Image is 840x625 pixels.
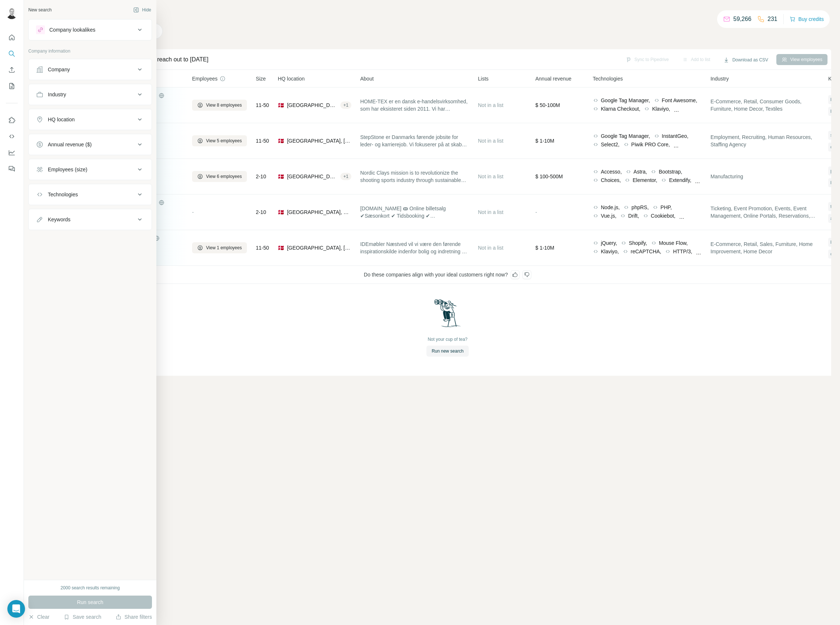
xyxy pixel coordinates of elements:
[535,75,571,82] span: Annual revenue
[48,116,75,123] div: HQ location
[64,266,831,284] div: Do these companies align with your ideal customers right now?
[631,204,649,211] span: phpRS,
[48,216,70,223] div: Keywords
[710,240,819,255] span: E-Commerce, Retail, Sales, Furniture, Home Improvement, Home Decor
[478,102,503,108] span: Not in a list
[206,137,242,144] span: View 5 employees
[651,212,676,219] span: Cookiebot,
[710,173,743,180] span: Manufacturing
[733,15,751,24] p: 59,266
[360,169,469,184] span: Nordic Clays mission is to revolutionize the shooting sports industry through sustainable innovat...
[29,136,152,153] button: Annual revenue ($)
[659,239,688,247] span: Mouse Flow,
[6,7,18,19] img: Avatar
[7,600,25,618] div: Open Intercom Messenger
[206,102,242,108] span: View 8 employees
[478,209,503,215] span: Not in a list
[601,97,650,104] span: Google Tag Manager,
[6,31,18,44] button: Quick start
[29,211,152,228] button: Keywords
[601,168,622,175] span: Accesso,
[669,176,691,184] span: Extendify,
[601,105,640,113] span: Klarna Checkout,
[6,47,18,60] button: Search
[29,86,152,103] button: Industry
[61,585,120,591] div: 2000 search results remaining
[662,97,697,104] span: Font Awesome,
[478,245,503,251] span: Not in a list
[628,212,639,219] span: Drift,
[48,91,66,98] div: Industry
[673,248,692,255] span: HTTP/3,
[426,346,469,357] button: Run new search
[6,79,18,93] button: My lists
[659,168,682,175] span: Bootstrap,
[340,173,351,180] div: + 1
[116,613,152,621] button: Share filters
[48,166,87,173] div: Employees (size)
[29,161,152,178] button: Employees (size)
[256,173,266,180] span: 2-10
[48,66,70,73] div: Company
[206,244,242,251] span: View 1 employees
[64,9,831,19] h4: Search
[192,75,217,82] span: Employees
[340,102,351,108] div: + 1
[710,75,729,82] span: Industry
[428,336,467,343] div: Not your cup of tea?
[256,137,269,144] span: 11-50
[192,100,247,111] button: View 8 employees
[206,173,242,180] span: View 6 employees
[360,133,469,148] span: StepStone er Danmarks førende jobsite for leder- og karrierejob. Vi fokuserer på at skabe det ret...
[662,132,688,140] span: InstantGeo,
[29,21,152,39] button: Company lookalikes
[631,248,661,255] span: reCAPTCHA,
[256,101,269,109] span: 11-50
[601,212,616,219] span: Vue.js,
[192,242,247,253] button: View 1 employees
[535,138,554,144] span: $ 1-10M
[478,138,503,144] span: Not in a list
[601,248,619,255] span: Klaviyo,
[535,174,563,179] span: $ 100-500M
[629,239,647,247] span: Shopify,
[192,171,247,182] button: View 6 employees
[790,14,824,24] button: Buy credits
[256,75,266,82] span: Size
[287,101,337,109] span: [GEOGRAPHIC_DATA], [GEOGRAPHIC_DATA]
[278,75,305,82] span: HQ location
[128,4,156,15] button: Hide
[6,63,18,76] button: Enrich CSV
[535,102,560,108] span: $ 50-100M
[710,205,819,219] span: Ticketing, Event Promotion, Events, Event Management, Online Portals, Reservations, Trade Shows
[710,133,819,148] span: Employment, Recruiting, Human Resources, Staffing Agency
[535,245,554,251] span: $ 1-10M
[287,137,351,144] span: [GEOGRAPHIC_DATA], [GEOGRAPHIC_DATA] of [GEOGRAPHIC_DATA]
[601,176,621,184] span: Choices,
[28,48,152,54] p: Company information
[6,130,18,143] button: Use Surfe API
[28,613,49,621] button: Clear
[478,174,503,179] span: Not in a list
[660,204,672,211] span: PHP,
[278,101,284,109] span: 🇩🇰
[29,186,152,203] button: Technologies
[256,244,269,251] span: 11-50
[601,239,617,247] span: jQuery,
[48,141,92,148] div: Annual revenue ($)
[48,191,78,198] div: Technologies
[768,15,777,24] p: 231
[28,7,52,13] div: New search
[632,176,657,184] span: Elementor,
[634,168,647,175] span: Astra,
[278,208,284,216] span: 🇩🇰
[6,114,18,127] button: Use Surfe on LinkedIn
[64,613,101,621] button: Save search
[49,26,95,33] div: Company lookalikes
[360,205,469,219] span: [DOMAIN_NAME] 🎟 Online billetsalg ✔Sæsonkort ✔ Tidsbooking ✔ Pladsreservation ✔ Dit online billet...
[256,208,266,216] span: 2-10
[652,105,670,113] span: Klaviyo,
[601,132,650,140] span: Google Tag Manager,
[631,141,670,148] span: Piwik PRO Core,
[360,240,469,255] span: IDEmøbler Næstved vil vi være den førende inspirationskilde indenfor bolig og indretning på [GEOG...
